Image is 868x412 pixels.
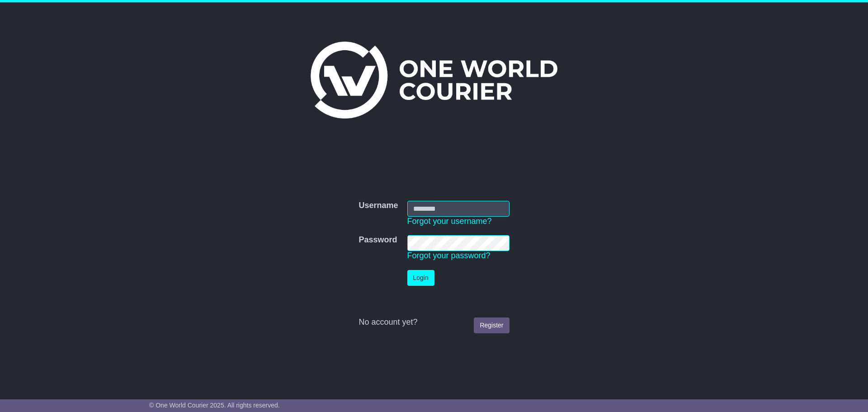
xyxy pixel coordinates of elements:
a: Forgot your username? [407,217,492,226]
label: Username [359,201,398,211]
a: Forgot your password? [407,251,491,260]
img: One World [311,42,557,118]
a: Register [474,317,509,333]
span: © One World Courier 2025. All rights reserved. [149,402,280,409]
button: Login [407,270,434,286]
label: Password [359,235,397,245]
div: No account yet? [359,317,509,327]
